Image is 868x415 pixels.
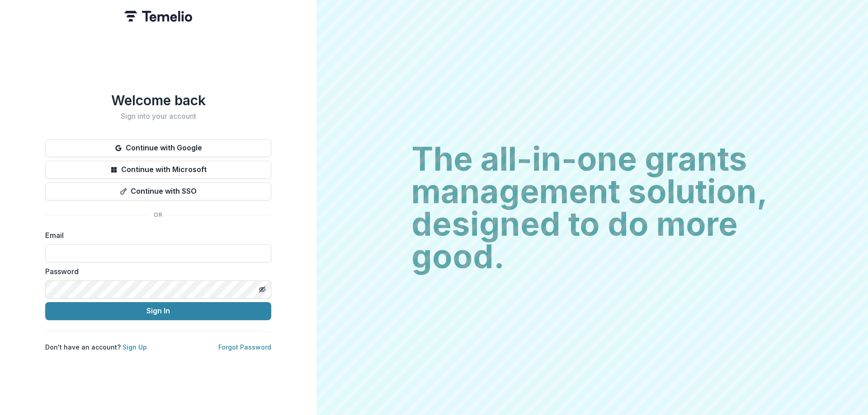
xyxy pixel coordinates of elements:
img: Temelio [124,11,192,22]
button: Sign In [45,302,271,320]
button: Continue with Google [45,139,271,157]
a: Sign Up [123,343,147,351]
button: Continue with Microsoft [45,161,271,179]
h1: Welcome back [45,92,271,108]
button: Toggle password visibility [255,282,269,297]
p: Don't have an account? [45,342,147,352]
button: Continue with SSO [45,182,271,201]
label: Password [45,266,266,277]
label: Email [45,230,266,241]
h2: Sign into your account [45,112,271,121]
a: Forgot Password [218,343,271,351]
